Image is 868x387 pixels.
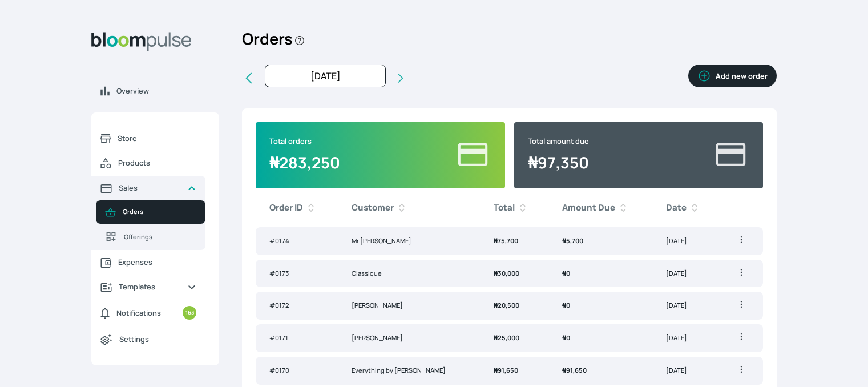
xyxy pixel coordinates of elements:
a: Add new order [688,64,777,92]
small: 163 [183,306,196,320]
span: ₦ [562,366,566,374]
span: 75,700 [494,236,518,245]
span: 5,700 [562,236,583,245]
span: Sales [119,183,178,193]
span: 91,650 [562,366,587,374]
span: ₦ [494,366,498,374]
td: Classique [338,260,479,288]
a: Offerings [96,224,205,250]
p: Total amount due [528,136,589,147]
td: # 0170 [256,357,338,385]
a: Products [91,151,205,176]
span: ₦ [562,269,566,277]
td: [DATE] [652,227,720,255]
b: Amount Due [562,201,615,215]
a: Expenses [91,250,205,275]
b: Customer [352,201,394,215]
td: [PERSON_NAME] [338,324,479,352]
span: 25,000 [494,333,519,342]
td: [DATE] [652,292,720,320]
span: 91,650 [494,366,518,374]
span: Orders [123,207,196,217]
td: # 0172 [256,292,338,320]
span: ₦ [528,152,538,173]
a: Orders [96,200,205,224]
a: Settings [91,326,205,352]
span: Templates [119,281,178,292]
span: Expenses [118,257,196,268]
span: Products [118,158,196,168]
button: Add new order [688,64,777,87]
b: Total [494,201,515,215]
td: # 0171 [256,324,338,352]
a: Templates [91,275,205,299]
td: [DATE] [652,324,720,352]
span: 0 [562,269,570,277]
span: ₦ [562,301,566,309]
aside: Sidebar [91,23,219,373]
span: 30,000 [494,269,519,277]
td: # 0174 [256,227,338,255]
a: Sales [91,176,205,200]
td: Mr [PERSON_NAME] [338,227,479,255]
a: Notifications163 [91,299,205,326]
span: Store [118,133,196,144]
span: ₦ [562,236,566,245]
img: Bloom Logo [91,32,192,51]
span: ₦ [562,333,566,342]
span: 20,500 [494,301,519,309]
b: Date [666,201,687,215]
td: Everything by [PERSON_NAME] [338,357,479,385]
span: Settings [119,334,196,345]
span: 97,350 [528,152,589,173]
span: Overview [116,86,210,96]
td: [DATE] [652,357,720,385]
span: ₦ [494,333,498,342]
span: 283,250 [269,152,340,173]
a: Overview [91,79,219,103]
span: Notifications [116,308,161,319]
span: 0 [562,301,570,309]
td: [DATE] [652,260,720,288]
span: ₦ [269,152,279,173]
h2: Orders [242,23,305,64]
td: # 0173 [256,260,338,288]
span: ₦ [494,301,498,309]
td: [PERSON_NAME] [338,292,479,320]
span: ₦ [494,269,498,277]
p: Total orders [269,136,340,147]
span: 0 [562,333,570,342]
span: ₦ [494,236,498,245]
span: Offerings [124,232,196,242]
b: Order ID [269,201,303,215]
a: Store [91,126,205,151]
